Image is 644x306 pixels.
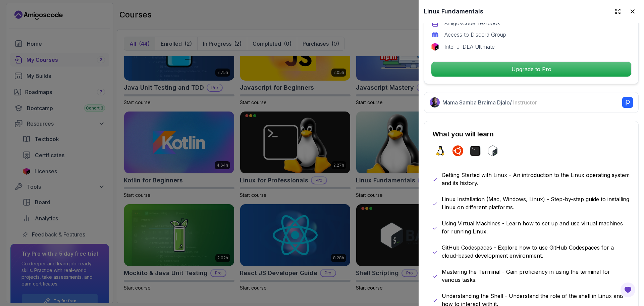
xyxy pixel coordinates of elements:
[431,43,439,51] img: jetbrains logo
[442,268,630,284] p: Mastering the Terminal - Gain proficiency in using the terminal for various tasks.
[442,219,630,235] p: Using Virtual Machines - Learn how to set up and use virtual machines for running Linux.
[620,282,636,298] button: Open Feedback Button
[444,43,495,51] p: IntelliJ IDEA Ultimate
[452,145,463,156] img: ubuntu logo
[430,97,440,107] img: Nelson Djalo
[442,244,630,260] p: GitHub Codespaces - Explore how to use GitHub Codespaces for a cloud-based development environment.
[432,129,630,139] h2: What you will learn
[612,5,624,17] button: Expand drawer
[442,98,537,106] p: Mama Samba Braima Djalo /
[444,19,500,27] p: AmigosCode Textbook
[487,145,498,156] img: bash logo
[444,31,506,39] p: Access to Discord Group
[442,195,630,211] p: Linux Installation (Mac, Windows, Linux) - Step-by-step guide to installing Linux on different pl...
[431,61,632,77] button: Upgrade to Pro
[431,62,631,77] p: Upgrade to Pro
[442,171,630,187] p: Getting Started with Linux - An introduction to the Linux operating system and its history.
[470,145,481,156] img: terminal logo
[424,7,483,16] h2: Linux Fundamentals
[513,99,537,106] span: Instructor
[435,145,446,156] img: linux logo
